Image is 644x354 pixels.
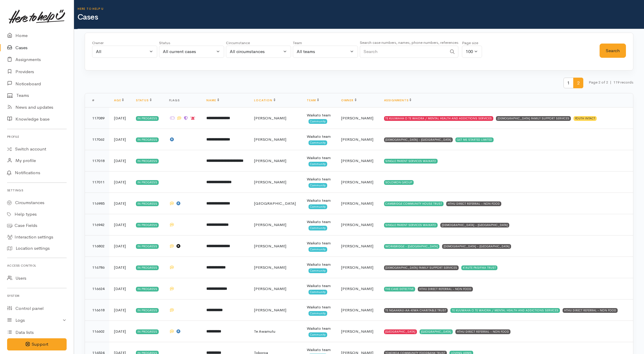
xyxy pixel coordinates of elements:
[109,299,131,321] td: [DATE]
[109,321,131,342] td: [DATE]
[384,265,459,270] div: [DEMOGRAPHIC_DATA] FAMILY SUPPORT SERVICES
[307,347,332,353] div: Waikato team
[254,116,286,121] span: [PERSON_NAME]
[254,137,286,142] span: [PERSON_NAME]
[7,292,67,300] h6: System
[384,98,412,102] a: Assignments
[85,172,109,193] td: 117011
[573,78,583,89] span: 2
[600,44,626,58] button: Search
[341,116,373,121] span: [PERSON_NAME]
[384,308,448,313] div: TE NGAAKAU-AA-KIWA CHARITABLE TRUST
[85,108,109,129] td: 117089
[92,40,157,46] div: Owner
[78,7,644,10] h6: Here to help u
[136,201,159,206] div: In progress
[384,223,438,228] div: SINGLE PARENT SERVICES WAIKATO
[109,278,131,299] td: [DATE]
[96,48,148,55] div: All
[450,308,560,313] div: TE KUUWAHA O TE WAIORA / MENTAL HEALTH AND ADDICTIONS SERVICES
[136,159,159,164] div: In progress
[341,265,373,270] span: [PERSON_NAME]
[136,98,152,102] a: Status
[563,308,618,313] div: HTHU DIRECT REFERRAL - NON FOOD
[85,214,109,236] td: 116942
[384,137,453,142] div: [DEMOGRAPHIC_DATA] - [GEOGRAPHIC_DATA]
[442,244,511,249] div: [DEMOGRAPHIC_DATA] - [GEOGRAPHIC_DATA]
[136,223,159,228] div: In progress
[85,321,109,342] td: 116602
[384,244,440,249] div: WORKBRIDGE - [GEOGRAPHIC_DATA]
[496,116,571,121] div: [DEMOGRAPHIC_DATA] FAMILY SUPPORT SERVICES
[341,222,373,227] span: [PERSON_NAME]
[114,98,124,102] a: Age
[418,287,473,291] div: HTHU DIRECT REFERRAL - NON FOOD
[254,286,286,291] span: [PERSON_NAME]
[85,93,109,108] th: #
[309,226,327,230] span: Community
[163,48,215,55] div: All current cases
[109,172,131,193] td: [DATE]
[341,307,373,313] span: [PERSON_NAME]
[7,338,67,350] button: Support
[297,48,349,55] div: All teams
[254,307,286,313] span: [PERSON_NAME]
[384,287,415,291] div: THE CAKE DETECTIVE
[85,150,109,172] td: 117018
[307,112,332,118] div: Waikato team
[136,329,159,334] div: In progress
[384,180,414,185] div: SOLOMON GROUP
[293,46,358,58] button: All teams
[307,155,332,161] div: Waikato team
[462,46,482,58] button: 100
[136,265,159,270] div: In progress
[7,262,67,270] h6: Access control
[309,290,327,294] span: Community
[78,13,644,22] h1: Cases
[446,201,501,206] div: HTHU DIRECT REFERRAL - NON FOOD
[85,257,109,278] td: 116786
[309,162,327,166] span: Community
[574,116,597,121] div: YOUTH INTACT
[159,46,224,58] button: All current cases
[341,201,373,206] span: [PERSON_NAME]
[384,201,444,206] div: CAMBRIDGE COMMUNITY HOUSE TRUST
[85,278,109,299] td: 116624
[136,244,159,249] div: In progress
[466,48,473,55] div: 100
[455,137,494,142] div: GET ME STARTED LIMITED
[254,244,286,249] span: [PERSON_NAME]
[307,283,332,289] div: Waikato team
[307,326,332,331] div: Waikato team
[384,329,417,334] div: [GEOGRAPHIC_DATA]
[136,287,159,291] div: In progress
[341,98,356,102] a: Owner
[230,48,282,55] div: All circumstances
[307,304,332,310] div: Waikato team
[136,116,159,121] div: In progress
[307,176,332,182] div: Waikato team
[206,98,219,102] a: Name
[136,137,159,142] div: In progress
[254,201,296,206] span: [GEOGRAPHIC_DATA]
[309,332,327,337] span: Community
[254,180,286,185] span: [PERSON_NAME]
[341,158,373,163] span: [PERSON_NAME]
[109,214,131,236] td: [DATE]
[7,133,67,141] h6: Profile
[254,329,275,334] span: Te Awamutu
[7,186,67,194] h6: Settings
[226,40,291,46] div: Circumstance
[85,299,109,321] td: 116618
[136,180,159,185] div: In progress
[309,204,327,209] span: Community
[307,262,332,267] div: Waikato team
[309,183,327,188] span: Community
[85,193,109,214] td: 116985
[341,180,373,185] span: [PERSON_NAME]
[109,193,131,214] td: [DATE]
[307,98,319,102] a: Team
[420,329,453,334] div: [GEOGRAPHIC_DATA]
[610,80,611,85] span: |
[254,265,286,270] span: [PERSON_NAME]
